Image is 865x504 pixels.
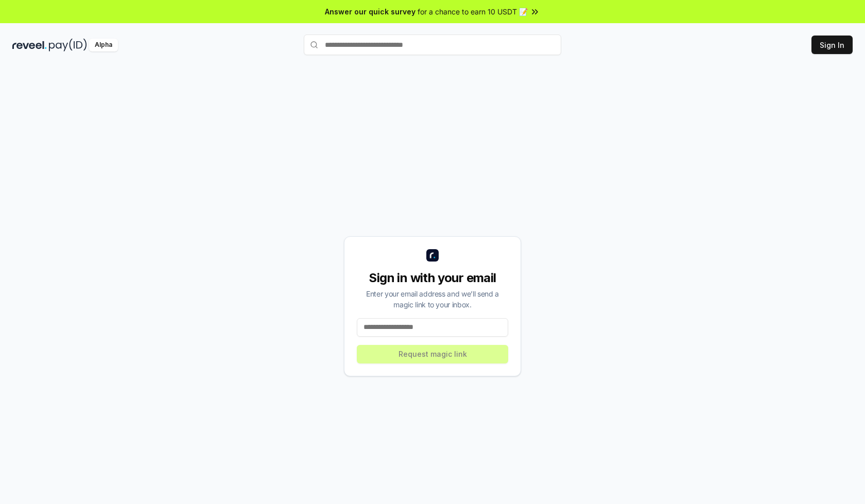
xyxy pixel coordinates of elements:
[89,39,118,51] div: Alpha
[49,39,87,51] img: pay_id
[357,288,508,310] div: Enter your email address and we’ll send a magic link to your inbox.
[357,270,508,286] div: Sign in with your email
[418,6,528,17] span: for a chance to earn 10 USDT 📝
[12,39,47,51] img: reveel_dark
[325,6,416,17] span: Answer our quick survey
[426,249,439,262] img: logo_small
[811,36,853,54] button: Sign In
